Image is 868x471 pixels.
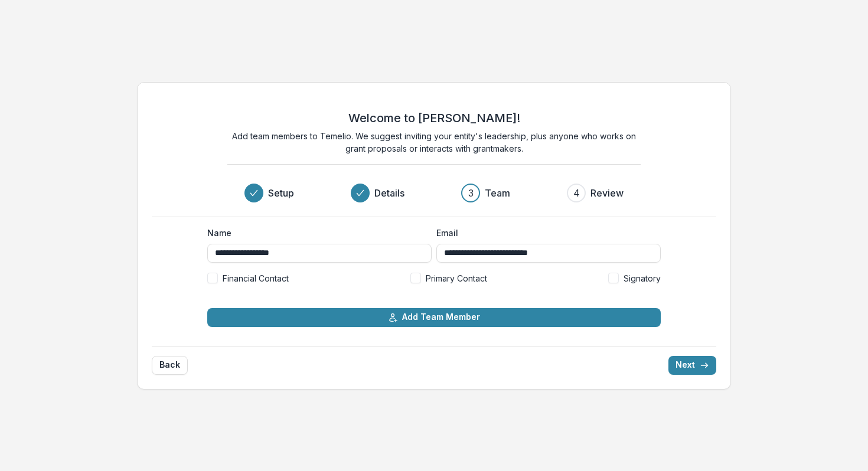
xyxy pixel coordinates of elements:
[268,186,294,200] h3: Setup
[223,272,289,284] span: Financial Contact
[207,308,661,327] button: Add Team Member
[374,186,404,200] h3: Details
[426,272,487,284] span: Primary Contact
[227,130,641,155] p: Add team members to Temelio. We suggest inviting your entity's leadership, plus anyone who works ...
[668,356,716,375] button: Next
[436,227,654,239] label: Email
[348,111,520,125] h2: Welcome to [PERSON_NAME]!
[573,186,580,200] div: 4
[468,186,474,200] div: 3
[485,186,510,200] h3: Team
[152,356,188,375] button: Back
[244,184,624,202] div: Progress
[590,186,624,200] h3: Review
[207,227,425,239] label: Name
[624,272,661,284] span: Signatory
